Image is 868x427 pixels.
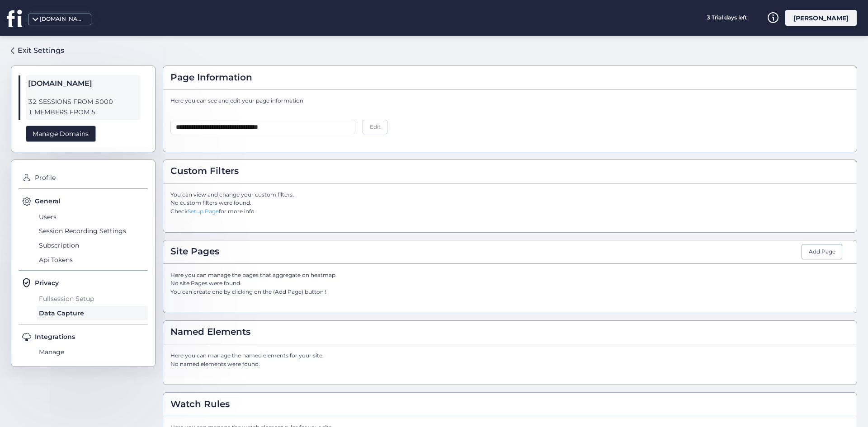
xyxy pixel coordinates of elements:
div: Add Page [802,244,842,259]
a: Exit Settings [11,43,64,58]
span: Site Pages [170,244,219,258]
div: [PERSON_NAME] [785,10,857,26]
span: Privacy [35,278,59,288]
span: Users [37,210,148,224]
span: Profile [33,171,148,185]
span: 1 MEMBERS FROM 5 [28,107,138,117]
div: 3 Trial days left [693,10,760,26]
span: Edit [370,123,381,131]
span: Subscription [37,238,148,253]
div: Here you can see and edit your page information [170,97,849,105]
span: Fullsession Setup [37,291,148,306]
span: [DOMAIN_NAME] [28,78,138,89]
div: No site Pages were found. You can create one by clicking on the (Add Page) button ! [170,279,849,296]
div: Here you can manage the named elements for your site. [170,352,849,369]
div: Manage Domains [26,126,96,142]
div: Here you can manage the pages that aggregate on heatmap. [170,271,849,297]
span: General [35,196,61,206]
span: Session Recording Settings [37,224,148,239]
div: [DOMAIN_NAME] [40,15,85,23]
div: You can view and change your custom filters. [170,191,849,216]
span: 32 SESSIONS FROM 5000 [28,97,138,107]
div: Exit Settings [18,45,64,56]
span: Manage [37,345,148,360]
span: Watch Rules [170,397,230,411]
div: No custom filters were found. Check for more info. [170,199,849,216]
div: No named elements were found. [170,360,849,369]
span: Integrations [35,332,75,342]
span: Api Tokens [37,253,148,267]
a: Setup Page [188,208,219,215]
span: Named Elements [170,325,250,339]
span: Page Information [170,70,252,84]
button: Edit [363,120,387,134]
span: Custom Filters [170,164,239,178]
span: Data Capture [37,306,148,320]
